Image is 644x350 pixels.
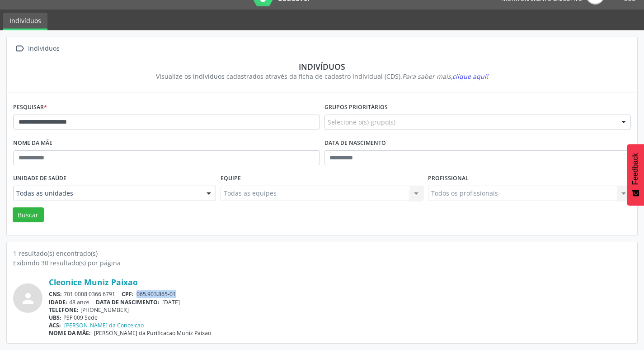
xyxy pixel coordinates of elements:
[49,298,67,306] span: IDADE:
[428,172,469,186] label: Profissional
[402,72,488,81] i: Para saber mais,
[13,42,26,55] i: 
[49,290,631,298] div: 701 0008 0366 6791
[26,42,61,55] div: Indivíduos
[13,258,631,268] div: Exibindo 30 resultado(s) por página
[13,101,47,115] label: Pesquisar
[13,249,631,258] div: 1 resultado(s) encontrado(s)
[20,290,36,307] i: person
[94,329,211,337] span: [PERSON_NAME] da Purificacao Muniz Paixao
[13,136,52,150] label: Nome da mãe
[49,314,61,321] span: UBS:
[324,136,386,150] label: Data de nascimento
[13,207,44,223] button: Buscar
[49,290,62,298] span: CNS:
[324,101,388,115] label: Grupos prioritários
[96,298,160,306] span: DATA DE NASCIMENTO:
[631,153,639,185] span: Feedback
[3,13,47,30] a: Indivíduos
[49,329,91,337] span: NOME DA MÃE:
[221,172,241,186] label: Equipe
[49,306,631,314] div: [PHONE_NUMBER]
[19,72,625,81] div: Visualize os indivíduos cadastrados através da ficha de cadastro individual (CDS).
[13,172,66,186] label: Unidade de saúde
[122,290,134,298] span: CPF:
[64,321,144,329] a: [PERSON_NAME] da Conceicao
[49,321,61,329] span: ACS:
[49,314,631,321] div: PSF 009 Sede
[136,290,176,298] span: 065.903.865-01
[162,298,180,306] span: [DATE]
[16,189,197,198] span: Todas as unidades
[49,306,79,314] span: TELEFONE:
[452,72,488,81] span: clique aqui!
[49,298,631,306] div: 48 anos
[19,62,625,72] div: Indivíduos
[328,117,395,127] span: Selecione o(s) grupo(s)
[13,42,61,55] a:  Indivíduos
[627,144,644,206] button: Feedback - Mostrar pesquisa
[49,277,138,287] a: Cleonice Muniz Paixao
